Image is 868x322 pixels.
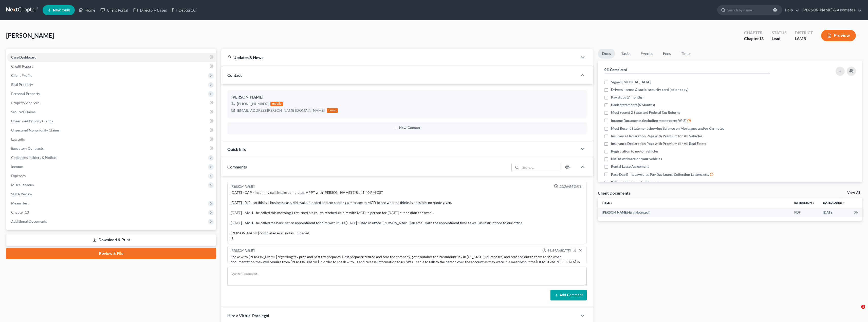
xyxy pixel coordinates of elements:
[131,6,170,15] a: Directory Cases
[11,64,33,68] span: Credit Report
[823,201,846,204] a: Date Added expand_more
[11,128,60,132] span: Unsecured Nonpriority Claims
[611,141,706,146] span: Insurance Declaration Page with Premium for All Real Estate
[11,146,44,150] span: Executory Contracts
[819,208,850,217] td: [DATE]
[11,201,29,205] span: Means Test
[659,49,675,59] a: Fees
[53,8,70,12] span: New Case
[744,36,764,42] div: Chapter
[637,49,657,59] a: Events
[11,164,23,169] span: Income
[772,36,787,42] div: Lead
[237,108,325,113] div: [EMAIL_ADDRESS][PERSON_NAME][DOMAIN_NAME]
[812,201,815,204] i: unfold_more
[227,313,269,318] span: Hire a Virtual Paralegal
[611,180,660,185] span: Retirement account statements
[227,73,242,78] span: Contact
[11,155,57,160] span: Codebtors Insiders & Notices
[231,248,255,253] div: [PERSON_NAME]
[7,62,216,71] a: Credit Report
[7,117,216,126] a: Unsecured Priority Claims
[170,6,198,15] a: DebtorCC
[11,219,47,223] span: Additional Documents
[759,36,764,41] span: 13
[227,55,571,60] div: Updates & News
[790,208,819,217] td: PDF
[11,174,26,178] span: Expenses
[611,102,655,107] span: Bank statements (6 Months)
[11,210,29,214] span: Chapter 13
[611,80,651,85] span: Signed [MEDICAL_DATA]
[11,110,35,114] span: Secured Claims
[598,208,790,217] td: [PERSON_NAME]-EvalNotes.pdf
[611,156,662,161] span: NADA estimate on your vehicles
[7,135,216,144] a: Lawsuits
[237,101,268,106] div: [PHONE_NUMBER]
[611,95,643,100] span: Pay stubs (7 months)
[617,49,635,59] a: Tasks
[611,126,724,131] span: Most Recent Statement showing Balance on Mortgages and/or Car notes
[744,30,764,36] div: Chapter
[11,119,53,123] span: Unsecured Priority Claims
[602,201,613,204] a: Titleunfold_more
[231,184,255,189] div: [PERSON_NAME]
[861,305,865,309] span: 1
[227,147,246,151] span: Quick Info
[11,73,32,78] span: Client Profile
[227,164,247,169] span: Comments
[231,190,583,241] div: [DATE] - CAP - incoming call, intake completed, APPT with [PERSON_NAME] 7/8 at 1:40 PM CST [DATE]...
[782,6,799,15] a: Help
[6,234,216,246] a: Download & Print
[6,32,54,39] span: [PERSON_NAME]
[611,87,688,92] span: Drivers license & social security card (color copy)
[11,82,33,87] span: Real Property
[270,102,283,106] div: mobile
[598,190,630,196] div: Client Documents
[611,118,686,123] span: Income Documents (Including most recent W-2)
[794,201,815,204] a: Extensionunfold_more
[231,254,583,270] div: Spoke with [PERSON_NAME] regarding tax prep and past tax prepares. Past preparer retired and sold...
[795,30,813,36] div: District
[7,107,216,117] a: Secured Claims
[7,190,216,199] a: SOFA Review
[6,248,216,259] a: Review & File
[547,248,571,253] span: 11:59AM[DATE]
[611,134,702,139] span: Insurance Declaration Page with Premium for All Vehicles
[851,305,863,317] iframe: Intercom live chat
[821,30,856,41] button: Preview
[11,192,32,196] span: SOFA Review
[610,201,613,204] i: unfold_more
[677,49,695,59] a: Timer
[231,126,583,130] button: New Contact
[843,201,846,204] i: expand_more
[11,91,40,96] span: Personal Property
[98,6,131,15] a: Client Portal
[772,30,787,36] div: Status
[11,101,39,105] span: Property Analysis
[611,172,709,177] span: Past-Due Bills, Lawsuits, Pay Day Loans, Collection Letters, etc.
[11,55,36,59] span: Case Dashboard
[327,108,338,113] div: home
[76,6,98,15] a: Home
[611,110,680,115] span: Most recent 2 State and Federal Tax Returns
[7,126,216,135] a: Unsecured Nonpriority Claims
[7,53,216,62] a: Case Dashboard
[727,5,774,15] input: Search by name...
[847,191,860,195] a: View All
[604,67,627,72] strong: 0% Completed
[7,98,216,107] a: Property Analysis
[598,49,615,59] a: Docs
[11,137,25,141] span: Lawsuits
[800,6,862,15] a: [PERSON_NAME] & Associates
[11,183,34,187] span: Miscellaneous
[611,164,649,169] span: Rental Lease Agreement
[611,149,658,154] span: Registration to motor vehicles
[550,290,587,300] button: Add Comment
[559,184,582,189] span: 11:36AM[DATE]
[795,36,813,42] div: LAMB
[521,163,561,172] input: Search...
[231,94,583,100] div: [PERSON_NAME]
[7,144,216,153] a: Executory Contracts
